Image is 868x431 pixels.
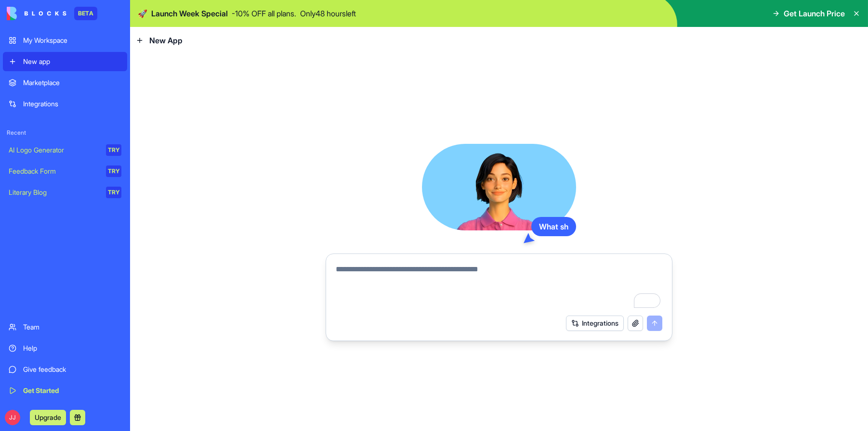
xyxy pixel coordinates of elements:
[30,410,66,425] button: Upgrade
[3,381,127,400] a: Get Started
[336,264,662,310] textarea: To enrich screen reader interactions, please activate Accessibility in Grammarly extension settings
[7,7,66,20] img: logo
[5,410,20,425] span: JJ
[3,317,127,337] a: Team
[3,162,127,181] a: Feedback FormTRY
[23,322,121,332] div: Team
[30,412,66,422] a: Upgrade
[3,31,127,50] a: My Workspace
[3,339,127,358] a: Help
[566,316,624,331] button: Integrations
[23,57,121,66] div: New app
[784,8,845,19] span: Get Launch Price
[3,52,127,71] a: New app
[106,165,121,177] div: TRY
[531,217,576,236] div: What sh
[3,140,127,160] a: AI Logo GeneratorTRY
[3,129,127,137] span: Recent
[7,7,97,20] a: BETA
[23,78,121,88] div: Marketplace
[3,360,127,379] a: Give feedback
[149,35,183,46] span: New App
[9,188,99,197] div: Literary Blog
[151,8,228,19] span: Launch Week Special
[106,187,121,198] div: TRY
[74,7,97,20] div: BETA
[300,8,356,19] p: Only 48 hours left
[23,99,121,109] div: Integrations
[138,8,147,19] span: 🚀
[23,386,121,395] div: Get Started
[232,8,296,19] p: - 10 % OFF all plans.
[23,365,121,374] div: Give feedback
[9,166,99,176] div: Feedback Form
[3,183,127,202] a: Literary BlogTRY
[9,145,99,155] div: AI Logo Generator
[23,343,121,353] div: Help
[23,36,121,45] div: My Workspace
[3,94,127,114] a: Integrations
[106,144,121,156] div: TRY
[3,73,127,92] a: Marketplace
